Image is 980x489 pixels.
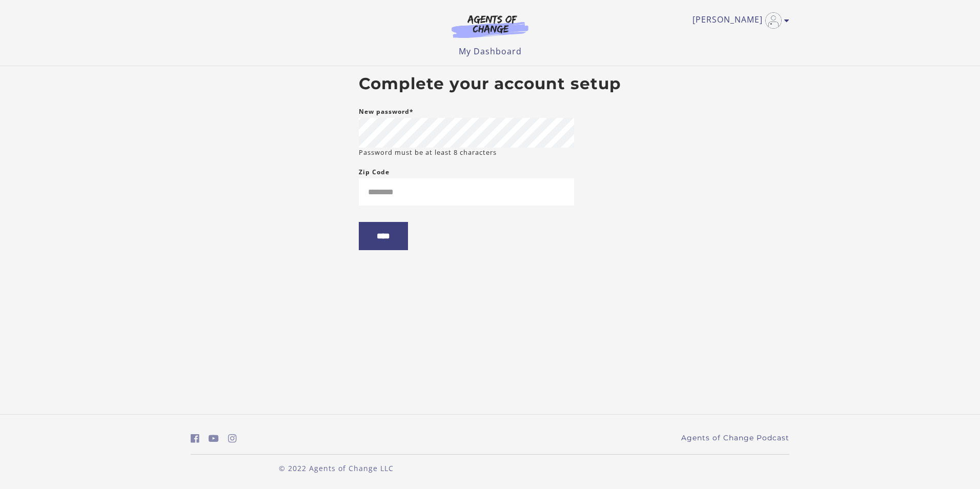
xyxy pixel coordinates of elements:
a: https://www.facebook.com/groups/aswbtestprep (Open in a new window) [191,431,199,446]
i: https://www.instagram.com/agentsofchangeprep/ (Open in a new window) [228,434,237,443]
img: Agents of Change Logo [441,14,539,38]
i: https://www.facebook.com/groups/aswbtestprep (Open in a new window) [191,434,199,443]
p: © 2022 Agents of Change LLC [191,463,482,474]
label: Zip Code [359,166,390,178]
a: My Dashboard [459,46,522,57]
small: Password must be at least 8 characters [359,148,497,157]
a: https://www.youtube.com/c/AgentsofChangeTestPrepbyMeaganMitchell (Open in a new window) [209,431,219,446]
a: Toggle menu [692,12,784,29]
label: New password* [359,106,414,118]
h2: Complete your account setup [359,74,621,94]
a: https://www.instagram.com/agentsofchangeprep/ (Open in a new window) [228,431,237,446]
a: Agents of Change Podcast [681,433,789,443]
i: https://www.youtube.com/c/AgentsofChangeTestPrepbyMeaganMitchell (Open in a new window) [209,434,219,443]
